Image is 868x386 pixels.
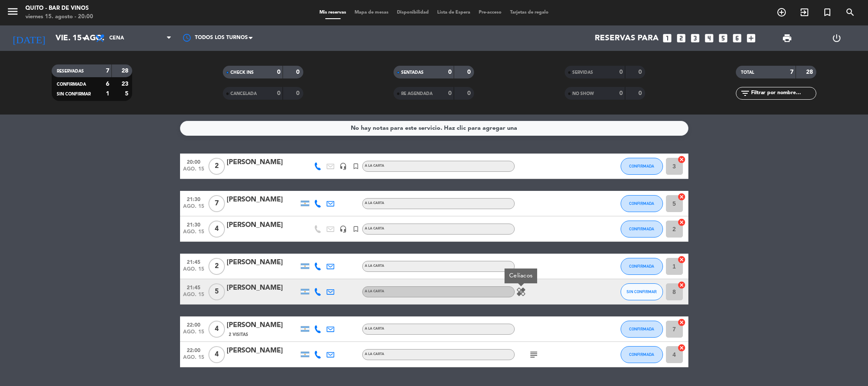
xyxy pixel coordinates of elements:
[677,155,686,164] i: cancel
[776,7,787,17] i: add_circle_outline
[208,158,225,175] span: 2
[183,194,204,204] span: 21:30
[474,10,506,15] span: Pre-acceso
[619,69,623,75] strong: 0
[106,81,109,87] strong: 6
[621,321,663,338] button: CONFIRMADA
[106,68,109,74] strong: 7
[629,201,654,206] span: CONFIRMADA
[208,283,225,300] span: 5
[339,162,347,170] i: headset_mic
[799,7,810,17] i: exit_to_app
[433,10,474,15] span: Lista de Espera
[183,292,204,302] span: ago. 15
[6,5,19,18] i: menu
[208,321,225,338] span: 4
[79,33,89,43] i: arrow_drop_down
[296,90,301,96] strong: 0
[621,158,663,175] button: CONFIRMADA
[393,10,433,15] span: Disponibilidad
[629,227,654,231] span: CONFIRMADA
[183,157,204,166] span: 20:00
[183,329,204,339] span: ago. 15
[572,92,594,96] span: NO SHOW
[227,194,299,205] div: [PERSON_NAME]
[109,35,124,41] span: Cena
[350,10,393,15] span: Mapa de mesas
[677,193,686,201] i: cancel
[629,264,654,269] span: CONFIRMADA
[365,264,384,268] span: A LA CARTA
[619,90,623,96] strong: 0
[845,7,855,17] i: search
[627,289,657,294] span: SIN CONFIRMAR
[227,283,299,294] div: [PERSON_NAME]
[638,69,643,75] strong: 0
[621,195,663,212] button: CONFIRMADA
[741,70,754,75] span: TOTAL
[208,195,225,212] span: 7
[572,70,593,75] span: SERVIDAS
[339,225,347,233] i: headset_mic
[662,33,673,44] i: looks_one
[790,69,793,75] strong: 7
[621,283,663,300] button: SIN CONFIRMAR
[782,33,792,43] span: print
[227,220,299,231] div: [PERSON_NAME]
[365,290,384,293] span: A LA CARTA
[732,33,743,44] i: looks_6
[183,266,204,276] span: ago. 15
[638,90,643,96] strong: 0
[401,70,424,75] span: SENTADAS
[183,282,204,292] span: 21:45
[365,227,384,230] span: A LA CARTA
[718,33,729,44] i: looks_5
[183,166,204,176] span: ago. 15
[208,221,225,238] span: 4
[352,225,360,233] i: turned_in_not
[621,221,663,238] button: CONFIRMADA
[183,345,204,355] span: 22:00
[677,344,686,352] i: cancel
[25,13,93,21] div: viernes 15. agosto - 20:00
[208,346,225,363] span: 4
[183,229,204,239] span: ago. 15
[506,10,553,15] span: Tarjetas de regalo
[677,281,686,289] i: cancel
[832,33,842,43] i: power_settings_new
[365,327,384,330] span: A LA CARTA
[125,91,130,97] strong: 5
[229,331,248,338] span: 2 Visitas
[122,81,130,87] strong: 23
[227,157,299,168] div: [PERSON_NAME]
[6,29,51,48] i: [DATE]
[227,345,299,356] div: [PERSON_NAME]
[277,90,280,96] strong: 0
[277,69,280,75] strong: 0
[365,164,384,168] span: A LA CARTA
[106,91,109,97] strong: 1
[208,258,225,275] span: 2
[750,89,816,98] input: Filtrar por nombre...
[183,204,204,213] span: ago. 15
[704,33,715,44] i: looks_4
[365,352,384,356] span: A LA CARTA
[467,90,472,96] strong: 0
[677,255,686,264] i: cancel
[57,82,86,87] span: CONFIRMADA
[315,10,350,15] span: Mis reservas
[516,287,526,297] i: healing
[746,33,757,44] i: add_box
[740,88,750,98] i: filter_list
[183,219,204,229] span: 21:30
[676,33,687,44] i: looks_two
[296,69,301,75] strong: 0
[677,318,686,327] i: cancel
[352,162,360,170] i: turned_in_not
[595,34,659,43] span: Reservas para
[806,69,815,75] strong: 28
[122,68,130,74] strong: 28
[467,69,472,75] strong: 0
[822,7,832,17] i: turned_in_not
[677,218,686,227] i: cancel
